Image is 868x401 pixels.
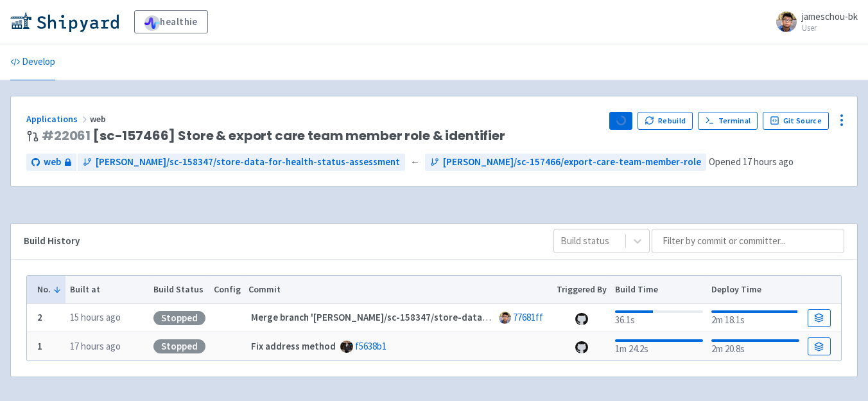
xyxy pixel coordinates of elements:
[251,340,336,352] strong: Fix address method
[615,337,703,357] div: 1m 24.2s
[96,155,400,170] span: [PERSON_NAME]/sc-158347/store-data-for-health-status-assessment
[410,155,420,170] span: ←
[37,311,42,323] b: 2
[802,24,858,32] small: User
[763,112,829,130] a: Git Source
[70,311,121,323] time: 15 hours ago
[638,112,693,130] button: Rebuild
[808,337,831,355] a: Build Details
[615,308,703,328] div: 36.1s
[698,112,758,130] a: Terminal
[707,276,803,304] th: Deploy Time
[149,276,209,304] th: Build Status
[425,154,706,171] a: [PERSON_NAME]/sc-157466/export-care-team-member-role
[90,113,108,125] span: web
[26,113,90,125] a: Applications
[42,129,505,143] span: [sc-157466] Store & export care team member role & identifier
[802,10,858,22] span: jameschou-bk
[153,339,205,353] div: Stopped
[709,156,794,168] span: Opened
[10,44,55,80] a: Develop
[78,154,405,171] a: [PERSON_NAME]/sc-158347/store-data-for-health-status-assessment
[711,308,799,328] div: 2m 18.1s
[134,10,208,33] a: healthie
[609,112,632,130] button: Loading
[37,340,42,352] b: 1
[42,127,91,145] a: #22061
[652,229,844,253] input: Filter by commit or committer...
[611,276,707,304] th: Build Time
[743,156,794,168] time: 17 hours ago
[711,337,799,357] div: 2m 20.8s
[24,234,533,249] div: Build History
[37,283,62,296] button: No.
[10,12,119,32] img: Shipyard logo
[65,276,149,304] th: Built at
[443,155,701,170] span: [PERSON_NAME]/sc-157466/export-care-team-member-role
[26,154,76,171] a: web
[808,309,831,327] a: Build Details
[44,155,61,170] span: web
[768,12,858,32] a: jameschou-bk User
[513,311,543,323] a: 77681ff
[355,340,386,352] a: f5638b1
[70,340,121,352] time: 17 hours ago
[553,276,611,304] th: Triggered By
[209,276,245,304] th: Config
[245,276,553,304] th: Commit
[153,311,205,325] div: Stopped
